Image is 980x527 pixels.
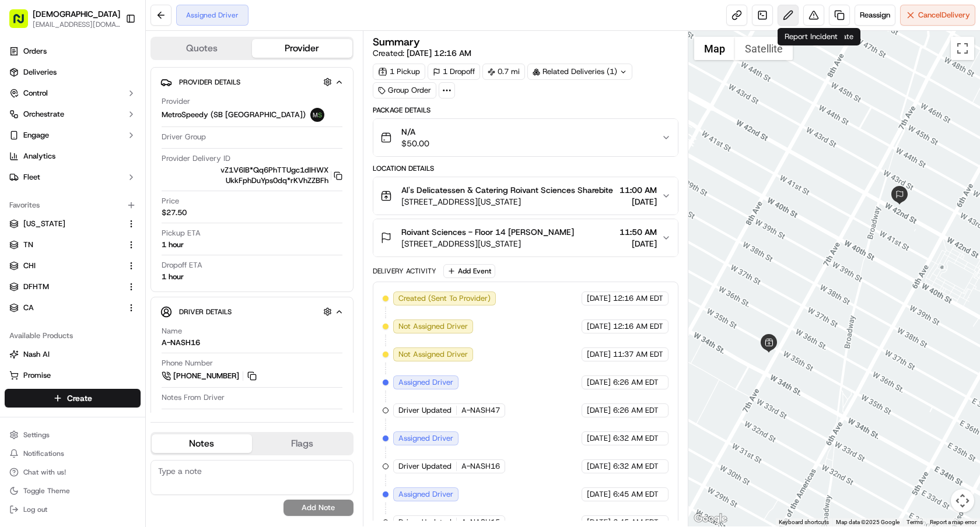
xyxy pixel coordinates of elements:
[99,181,103,190] span: •
[30,75,210,87] input: Got a question? Start typing here...
[23,109,64,120] span: Orchestrate
[918,10,970,20] span: Cancel Delivery
[694,37,735,60] button: Show street map
[398,433,453,444] span: Assigned Driver
[23,282,49,292] span: DFHTM
[5,215,141,233] button: [US_STATE]
[9,370,136,381] a: Promise
[855,5,895,26] button: Reassign
[587,489,611,500] span: [DATE]
[24,111,45,132] img: 1724597045416-56b7ee45-8013-43a0-a6f9-03cb97ddad50
[5,326,141,345] div: Available Products
[9,282,122,292] a: DFHTM
[443,264,495,278] button: Add Event
[619,226,657,238] span: 11:50 AM
[951,489,974,512] button: Map camera controls
[23,486,70,496] span: Toggle Theme
[162,110,306,120] span: MetroSpeedy (SB [GEOGRAPHIC_DATA])
[9,261,122,271] a: CHI
[401,138,429,149] span: $50.00
[691,511,730,526] a: Open this area in Google Maps (opens a new window)
[162,358,213,368] span: Phone Number
[613,349,663,360] span: 11:37 AM EDT
[9,349,136,360] a: Nash AI
[23,303,34,313] span: CA
[162,153,230,164] span: Provider Delivery ID
[930,519,977,525] a: Report a map error
[5,84,141,103] button: Control
[836,519,900,525] span: Map data ©2025 Google
[5,63,141,82] a: Deliveries
[5,196,141,215] div: Favorites
[5,257,141,275] button: CHI
[162,208,187,218] span: $27.50
[373,106,678,115] div: Package Details
[587,377,611,388] span: [DATE]
[373,177,678,215] button: Al's Delicatessen & Catering Roivant Sciences Sharebite[STREET_ADDRESS][US_STATE]11:00 AM[DATE]
[162,96,190,107] span: Provider
[461,461,500,472] span: A-NASH16
[619,184,657,196] span: 11:00 AM
[179,307,232,317] span: Driver Details
[198,115,212,129] button: Start new chat
[900,5,975,26] button: CancelDelivery
[5,389,141,407] button: Create
[401,226,574,238] span: Roivant Sciences - Floor 14 [PERSON_NAME]
[162,165,342,186] button: vZ1V6IB*Qq6PhTTUgc1dIHWX UkkFphDuYps0dq*rKVhZZBFh
[23,468,66,477] span: Chat with us!
[94,224,192,245] a: 💻API Documentation
[779,518,829,526] button: Keyboard shortcuts
[398,349,468,360] span: Not Assigned Driver
[5,168,141,187] button: Fleet
[12,12,35,35] img: Nash
[173,371,239,381] span: [PHONE_NUMBER]
[12,170,30,188] img: Klarizel Pensader
[23,181,33,191] img: 1736555255976-a54dd68f-1ca7-489b-9aae-adbdc363a1c4
[613,321,663,332] span: 12:16 AM EDT
[401,238,574,250] span: [STREET_ADDRESS][US_STATE]
[5,464,141,480] button: Chat with us!
[5,236,141,254] button: TN
[23,88,48,99] span: Control
[5,483,141,499] button: Toggle Theme
[252,434,352,453] button: Flags
[619,196,657,208] span: [DATE]
[162,326,182,336] span: Name
[181,149,212,163] button: See all
[5,345,141,364] button: Nash AI
[82,257,141,266] a: Powered byPylon
[735,37,793,60] button: Show satellite imagery
[951,37,974,60] button: Toggle fullscreen view
[23,229,89,241] span: Knowledge Base
[407,48,471,58] span: [DATE] 12:16 AM
[23,349,50,360] span: Nash AI
[613,293,663,304] span: 12:16 AM EDT
[428,64,480,80] div: 1 Dropoff
[162,392,225,403] span: Notes From Driver
[23,151,55,161] span: Analytics
[33,8,120,20] button: [DEMOGRAPHIC_DATA]
[619,238,657,250] span: [DATE]
[907,519,923,525] a: Terms (opens in new tab)
[587,433,611,444] span: [DATE]
[373,266,436,276] div: Delivery Activity
[613,433,659,444] span: 6:32 AM EDT
[587,293,611,304] span: [DATE]
[179,78,240,87] span: Provider Details
[110,229,187,241] span: API Documentation
[613,377,659,388] span: 6:26 AM EDT
[23,240,33,250] span: TN
[860,10,890,20] span: Reassign
[67,392,92,404] span: Create
[23,130,49,140] span: Engage
[162,272,184,282] div: 1 hour
[373,47,471,59] span: Created:
[5,42,141,61] a: Orders
[12,111,33,132] img: 1736555255976-a54dd68f-1ca7-489b-9aae-adbdc363a1c4
[5,366,141,385] button: Promise
[152,434,252,453] button: Notes
[5,427,141,443] button: Settings
[160,302,344,321] button: Driver Details
[613,489,659,500] span: 6:45 AM EDT
[12,230,21,240] div: 📗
